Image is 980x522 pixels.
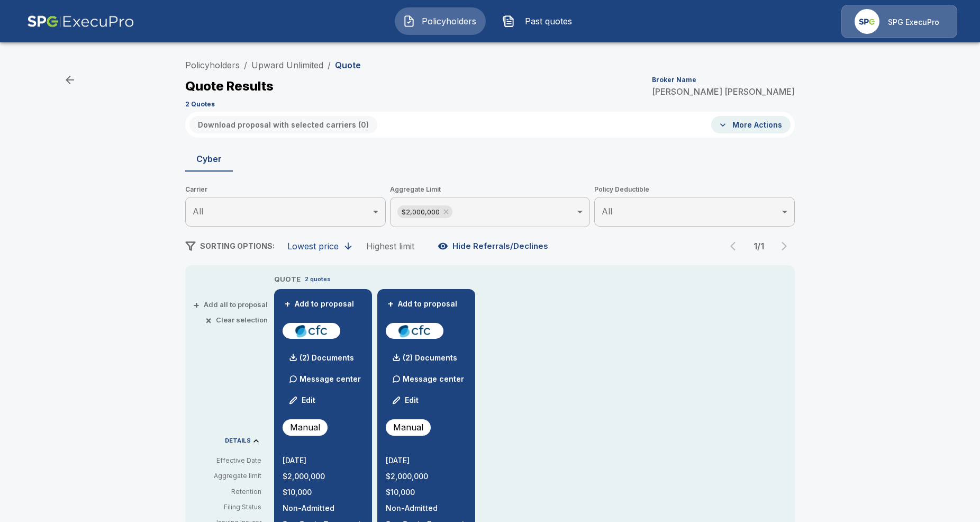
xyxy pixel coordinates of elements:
[195,301,268,308] button: +Add all to proposal
[185,101,215,107] p: 2 Quotes
[502,15,515,28] img: Past quotes Icon
[652,87,795,96] p: [PERSON_NAME] [PERSON_NAME]
[290,421,320,434] p: Manual
[251,60,323,70] a: Upward Unlimited
[652,77,696,83] p: Broker Name
[205,317,212,323] span: ×
[403,354,457,362] p: (2) Documents
[300,354,354,362] p: (2) Documents
[435,236,552,256] button: Hide Referrals/Declines
[387,300,394,308] span: +
[287,241,339,251] div: Lowest price
[366,241,414,251] div: Highest limit
[386,457,467,464] p: [DATE]
[328,59,331,71] li: /
[194,456,261,465] p: Effective Date
[193,301,199,308] span: +
[305,275,331,284] p: 2 quotes
[300,373,361,384] p: Message center
[711,116,791,133] button: More Actions
[274,274,301,285] p: QUOTE
[189,116,377,133] button: Download proposal with selected carriers (0)
[390,323,439,339] img: cfccyber
[194,502,261,512] p: Filing Status
[420,15,478,28] span: Policyholders
[283,489,364,496] p: $10,000
[283,298,357,310] button: +Add to proposal
[519,15,577,28] span: Past quotes
[27,5,134,38] img: AA Logo
[594,184,795,195] span: Policy Deductible
[386,298,460,310] button: +Add to proposal
[386,505,467,512] p: Non-Admitted
[283,457,364,464] p: [DATE]
[193,206,203,217] span: All
[285,390,321,411] button: Edit
[185,60,240,70] a: Policyholders
[194,471,261,481] p: Aggregate limit
[244,59,247,71] li: /
[390,184,591,195] span: Aggregate Limit
[748,242,769,250] p: 1 / 1
[494,7,585,35] button: Past quotes IconPast quotes
[386,473,467,480] p: $2,000,000
[185,146,233,172] button: Cyber
[185,80,274,93] p: Quote Results
[393,421,423,434] p: Manual
[283,473,364,480] p: $2,000,000
[397,205,452,218] div: $2,000,000
[841,5,957,38] a: Agency IconSPG ExecuPro
[855,9,879,34] img: Agency Icon
[185,184,386,195] span: Carrier
[207,317,268,323] button: ×Clear selection
[283,505,364,512] p: Non-Admitted
[185,59,361,71] nav: breadcrumb
[403,373,464,384] p: Message center
[200,241,275,250] span: SORTING OPTIONS:
[388,390,424,411] button: Edit
[403,15,415,28] img: Policyholders Icon
[602,206,612,217] span: All
[335,61,361,69] p: Quote
[194,487,261,497] p: Retention
[284,300,291,308] span: +
[888,17,939,28] p: SPG ExecuPro
[395,7,486,35] button: Policyholders IconPolicyholders
[287,323,336,339] img: cfccyber
[397,206,444,218] span: $2,000,000
[225,438,251,444] p: DETAILS
[386,489,467,496] p: $10,000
